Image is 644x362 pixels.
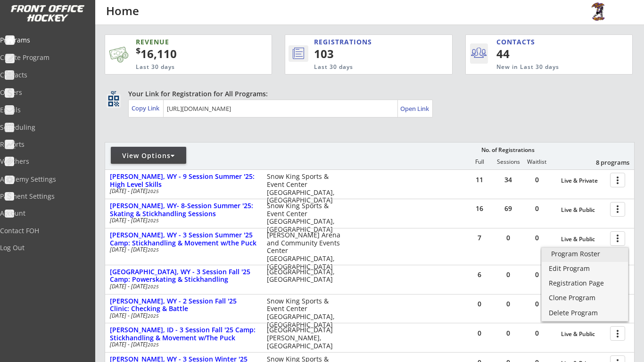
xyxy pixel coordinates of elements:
div: 0 [523,235,551,241]
em: 2025 [148,312,159,319]
div: Clone Program [549,295,621,301]
div: Sessions [494,159,522,165]
div: [PERSON_NAME], WY- 8-Session Summer '25: Skating & Stickhandling Sessions [110,202,257,218]
div: 69 [494,205,522,212]
div: [DATE] - [DATE] [110,284,254,289]
button: qr_code [107,94,121,108]
div: 44 [496,46,554,62]
div: [GEOGRAPHIC_DATA], [GEOGRAPHIC_DATA] [267,268,341,284]
div: 16,110 [136,46,242,62]
div: [DATE] - [DATE] [110,313,254,319]
div: Live & Public [561,207,605,213]
div: Live & Public [561,236,605,243]
div: Program Roster [551,251,619,257]
div: 0 [523,205,551,212]
div: Registration Page [549,280,621,286]
div: 0 [465,301,494,307]
div: qr [107,89,119,95]
em: 2025 [148,283,159,290]
div: 0 [523,330,551,337]
div: 103 [314,46,420,62]
div: 0 [494,235,522,241]
div: 0 [465,330,494,337]
div: 8 programs [580,158,629,167]
div: Your Link for Registration for All Programs: [128,89,605,99]
div: [PERSON_NAME], ID - 3 Session Fall '25 Camp: Stickhandling & Movement w/The Puck [110,326,257,342]
div: Delete Program [549,310,621,316]
div: Waitlist [522,159,551,165]
div: Edit Program [549,265,621,272]
div: Open Link [400,105,430,113]
div: New in Last 30 days [496,63,588,71]
div: 16 [465,205,494,212]
button: more_vert [610,231,625,246]
div: Copy Link [132,104,161,112]
button: more_vert [610,202,625,217]
div: [DATE] - [DATE] [110,342,254,347]
sup: $ [136,45,140,56]
div: [GEOGRAPHIC_DATA] [PERSON_NAME], [GEOGRAPHIC_DATA] [267,326,341,350]
div: 0 [523,301,551,307]
div: [GEOGRAPHIC_DATA], WY - 3 Session Fall '25 Camp: Powerskating & Stickhandling [110,268,257,284]
a: Program Roster [542,248,628,262]
div: 7 [465,235,494,241]
em: 2025 [148,217,159,224]
em: 2025 [148,188,159,194]
a: Registration Page [542,277,628,291]
a: Open Link [400,102,430,115]
div: Last 30 days [136,63,230,71]
div: 0 [494,271,522,278]
div: Snow King Sports & Event Center [GEOGRAPHIC_DATA], [GEOGRAPHIC_DATA] [267,173,341,204]
div: [PERSON_NAME], WY - 9 Session Summer '25: High Level Skills [110,173,257,189]
div: No. of Registrations [479,147,537,153]
div: Last 30 days [314,63,413,71]
div: CONTACTS [496,37,539,47]
div: Live & Private [561,177,605,184]
div: 11 [465,177,494,183]
div: Full [465,159,494,165]
div: 0 [523,177,551,183]
div: [DATE] - [DATE] [110,218,254,223]
div: Snow King Sports & Event Center [GEOGRAPHIC_DATA], [GEOGRAPHIC_DATA] [267,202,341,234]
div: 6 [465,271,494,278]
div: 0 [494,330,522,337]
div: 0 [494,301,522,307]
div: 34 [494,177,522,183]
div: 0 [523,271,551,278]
div: [DATE] - [DATE] [110,188,254,194]
div: REGISTRATIONS [314,37,411,47]
div: View Options [111,151,186,160]
div: [PERSON_NAME] Arena and Community Events Center [GEOGRAPHIC_DATA], [GEOGRAPHIC_DATA] [267,231,341,271]
div: [PERSON_NAME], WY - 3 Session Summer '25 Camp: Stickhandling & Movement w/the Puck [110,231,257,247]
div: Snow King Sports & Event Center [GEOGRAPHIC_DATA], [GEOGRAPHIC_DATA] [267,297,341,329]
em: 2025 [148,341,159,348]
button: more_vert [610,326,625,341]
div: [DATE] - [DATE] [110,247,254,253]
div: REVENUE [136,37,230,47]
div: Live & Public [561,331,605,337]
div: [PERSON_NAME], WY - 2 Session Fall '25 Clinic: Checking & Battle [110,297,257,313]
a: Edit Program [542,262,628,277]
button: more_vert [610,173,625,187]
em: 2025 [148,246,159,253]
